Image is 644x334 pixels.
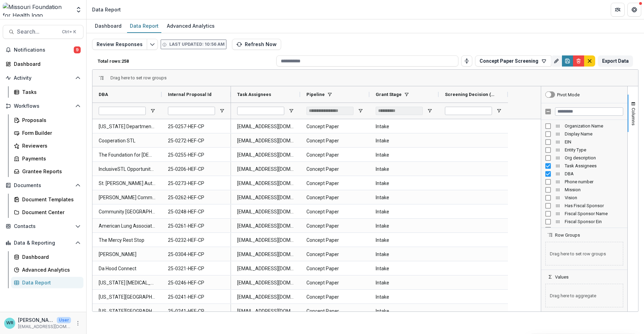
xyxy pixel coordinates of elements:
[3,180,83,191] button: Open Documents
[150,108,155,114] button: Open Filter Menu
[14,47,74,53] span: Notifications
[127,19,161,33] a: Data Report
[237,219,294,233] span: [EMAIL_ADDRESS][DOMAIN_NAME]
[237,191,294,205] span: [EMAIL_ADDRESS][DOMAIN_NAME]
[219,108,225,114] button: Open Filter Menu
[376,219,432,233] span: Intake
[22,253,78,261] div: Dashboard
[445,92,496,97] span: Screening Decision (DROPDOWN_LIST)
[168,92,212,97] span: Internal Proposal Id
[3,3,71,17] img: Missouri Foundation for Health logo
[237,262,294,276] span: [EMAIL_ADDRESS][DOMAIN_NAME]
[306,276,363,290] span: Concept Paper
[74,319,82,327] button: More
[541,170,627,178] div: DBA Column
[22,142,78,149] div: Reviewers
[565,171,623,176] span: DBA
[168,148,225,162] span: 25-0255-HEF-CP
[545,284,623,307] span: Drag here to aggregate
[11,86,83,98] a: Tasks
[376,134,432,148] span: Intake
[22,88,78,96] div: Tasks
[376,120,432,134] span: Intake
[99,92,108,97] span: DBA
[565,219,623,224] span: Fiscal Sponsor Ein
[14,223,72,229] span: Contacts
[376,290,432,304] span: Intake
[555,107,623,116] input: Filter Columns Input
[168,134,225,148] span: 25-0272-HEF-CP
[168,219,225,233] span: 25-0261-HEF-CP
[541,280,627,311] div: Values
[99,148,155,162] span: The Foundation for [DEMOGRAPHIC_DATA] and Allergy Impact and Rescue (AAIR)
[306,148,363,162] span: Concept Paper
[237,162,294,176] span: [EMAIL_ADDRESS][DOMAIN_NAME]
[565,131,623,137] span: Display Name
[376,205,432,219] span: Intake
[551,55,562,67] button: Rename
[74,3,83,17] button: Open entity switcher
[598,55,633,67] button: Export Data
[541,186,627,194] div: Mission Column
[541,218,627,226] div: Fiscal Sponsor Ein Column
[17,28,58,35] span: Search...
[541,210,627,218] div: Fiscal Sponsor Name Column
[306,176,363,191] span: Concept Paper
[427,108,432,114] button: Open Filter Menu
[541,238,627,270] div: Row Groups
[306,162,363,176] span: Concept Paper
[99,304,155,318] span: [US_STATE][GEOGRAPHIC_DATA]
[631,108,636,125] span: Columns
[237,92,271,97] span: Task Assignees
[555,274,569,280] span: Values
[562,55,573,67] button: Save
[376,148,432,162] span: Intake
[306,290,363,304] span: Concept Paper
[306,304,363,318] span: Concept Paper
[376,262,432,276] span: Intake
[376,162,432,176] span: Intake
[306,92,325,97] span: Pipeline
[237,233,294,247] span: [EMAIL_ADDRESS][DOMAIN_NAME]
[11,127,83,139] a: Form Builder
[565,139,623,144] span: EIN
[18,316,54,324] p: [PERSON_NAME]
[99,191,155,205] span: [PERSON_NAME] Community Action Corporation
[541,138,627,146] div: EIN Column
[22,116,78,124] div: Proposals
[584,55,595,67] button: default
[376,176,432,191] span: Intake
[92,6,121,13] div: Data Report
[22,279,78,286] div: Data Report
[14,103,72,109] span: Workflows
[565,211,623,216] span: Fiscal Sponsor Name
[565,187,623,192] span: Mission
[3,221,83,232] button: Open Contacts
[11,153,83,164] a: Payments
[110,75,167,80] div: Row Groups
[168,304,225,318] span: 25-0241-HEF-CP
[168,276,225,290] span: 25-0246-HEF-CP
[496,108,502,114] button: Open Filter Menu
[14,60,78,68] div: Dashboard
[545,242,623,265] span: Drag here to set row groups
[611,3,625,17] button: Partners
[168,205,225,219] span: 25-0248-HEF-CP
[92,39,147,50] button: Review Responses
[22,196,78,203] div: Document Templates
[99,107,146,115] input: DBA Filter Input
[237,148,294,162] span: [EMAIL_ADDRESS][DOMAIN_NAME]
[98,59,274,64] p: Total rows: 258
[99,262,155,276] span: Da Hood Connect
[14,240,72,246] span: Data & Reporting
[57,317,71,323] p: User
[541,146,627,154] div: Entity Type Column
[22,266,78,273] div: Advanced Analytics
[237,176,294,191] span: [EMAIL_ADDRESS][DOMAIN_NAME]
[11,114,83,126] a: Proposals
[11,206,83,218] a: Document Center
[565,203,623,208] span: Has Fiscal Sponsor
[565,179,623,184] span: Phone number
[168,176,225,191] span: 25-0273-HEF-CP
[232,39,281,50] button: Refresh Now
